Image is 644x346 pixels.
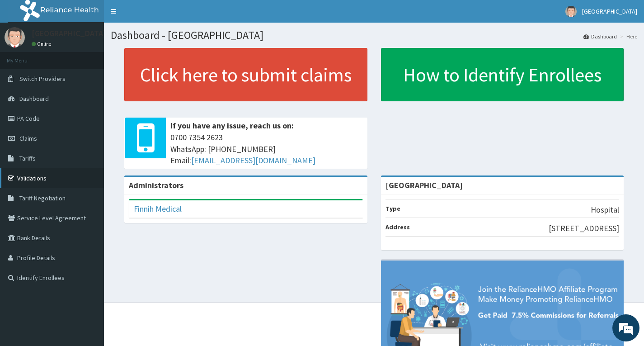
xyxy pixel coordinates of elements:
p: Hospital [591,204,619,216]
span: Claims [19,134,37,142]
span: Tariffs [19,154,36,162]
p: [GEOGRAPHIC_DATA] [32,29,106,38]
span: Tariff Negotiation [19,194,66,202]
img: User Image [5,27,25,47]
a: Click here to submit claims [124,48,367,101]
b: Type [385,204,400,213]
strong: [GEOGRAPHIC_DATA] [385,180,463,190]
span: 0700 7354 2623 WhatsApp: [PHONE_NUMBER] Email: [170,132,363,166]
b: Administrators [129,180,183,190]
h1: Dashboard - [GEOGRAPHIC_DATA] [111,29,637,41]
a: Dashboard [583,33,617,40]
a: How to Identify Enrollees [381,48,624,101]
b: Address [385,223,410,231]
a: Finnih Medical [134,204,182,214]
span: [GEOGRAPHIC_DATA] [582,7,637,15]
b: If you have any issue, reach us on: [170,120,294,131]
a: Online [32,41,53,47]
span: Dashboard [19,95,49,103]
img: User Image [565,6,577,17]
span: Switch Providers [19,75,66,83]
p: [STREET_ADDRESS] [549,223,619,234]
a: [EMAIL_ADDRESS][DOMAIN_NAME] [191,155,315,166]
li: Here [618,33,637,40]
